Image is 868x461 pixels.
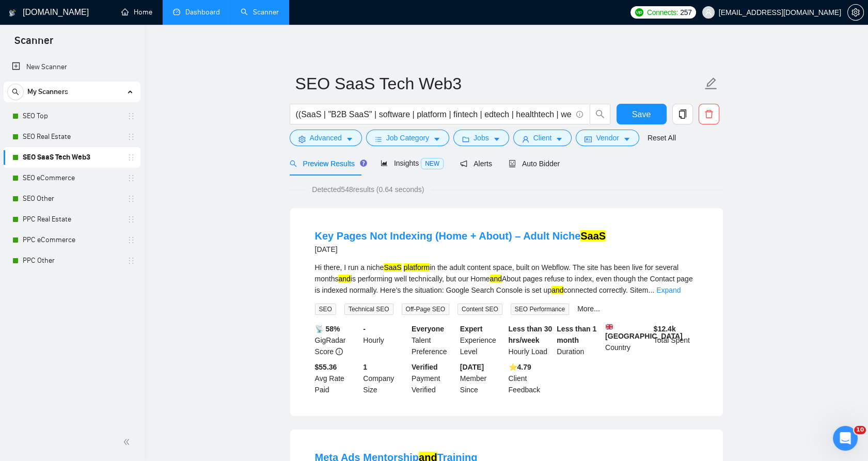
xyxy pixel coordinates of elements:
div: Payment Verified [409,361,458,395]
button: settingAdvancedcaret-down [290,130,362,146]
button: search [590,104,610,124]
button: idcardVendorcaret-down [576,130,639,146]
span: search [590,109,610,119]
span: 257 [680,7,691,18]
a: PPC Other [23,250,121,271]
button: delete [699,104,719,124]
span: edit [704,77,718,90]
span: holder [127,174,135,182]
span: holder [127,153,135,162]
div: Total Spent [652,323,700,357]
div: Hourly Load [507,323,555,357]
img: upwork-logo.png [635,8,643,17]
a: PPC eCommerce [23,230,121,250]
span: caret-down [623,135,630,143]
span: copy [673,109,692,119]
span: search [290,160,297,167]
span: SEO [315,304,336,315]
input: Scanner name... [295,71,702,97]
mark: platform [404,263,430,272]
div: Talent Preference [409,323,458,357]
mark: and [490,275,502,283]
a: New Scanner [12,57,132,77]
span: robot [509,160,516,167]
span: Jobs [474,132,489,144]
div: [DATE] [315,243,606,256]
span: holder [127,236,135,244]
button: copy [672,104,693,124]
span: Insights [381,159,444,167]
span: holder [127,215,135,224]
span: user [705,9,712,16]
b: $ 12.4k [654,325,676,333]
b: Less than 30 hrs/week [509,325,553,344]
b: Verified [412,363,438,371]
a: dashboardDashboard [173,8,220,17]
b: Everyone [412,325,444,333]
a: searchScanner [241,8,279,17]
button: userClientcaret-down [513,130,572,146]
b: $55.36 [315,363,337,371]
mark: and [338,275,350,283]
b: Less than 1 month [557,325,596,344]
div: Hi there, I run a niche in the adult content space, built on Webflow. The site has been live for ... [315,262,698,296]
button: search [7,84,24,100]
a: SEO eCommerce [23,168,121,188]
input: Search Freelance Jobs... [296,108,572,121]
div: Duration [555,323,603,357]
div: Country [603,323,652,357]
span: SEO Performance [511,304,569,315]
button: barsJob Categorycaret-down [366,130,449,146]
div: Company Size [361,361,409,395]
span: search [8,88,23,96]
div: Member Since [458,361,507,395]
span: caret-down [556,135,563,143]
a: setting [847,8,864,17]
b: [DATE] [460,363,484,371]
a: homeHome [121,8,152,17]
span: caret-down [433,135,440,143]
span: Auto Bidder [509,160,560,168]
span: caret-down [346,135,353,143]
span: Preview Results [290,160,364,168]
div: Hourly [361,323,409,357]
span: notification [460,160,467,167]
mark: SaaS [384,263,401,272]
span: holder [127,195,135,203]
b: ⭐️ 4.79 [509,363,531,371]
span: area-chart [381,160,388,167]
span: Connects: [647,7,678,18]
b: [GEOGRAPHIC_DATA] [605,323,683,340]
span: Client [533,132,552,144]
b: Expert [460,325,483,333]
b: - [363,325,366,333]
div: Avg Rate Paid [313,361,361,395]
span: caret-down [493,135,500,143]
span: My Scanners [27,82,68,102]
span: user [522,135,529,143]
a: Expand [656,286,681,294]
span: Scanner [6,33,61,55]
span: Vendor [596,132,619,144]
mark: and [551,286,563,294]
a: SEO Top [23,106,121,126]
a: PPC Real Estate [23,209,121,230]
button: Save [617,104,667,124]
b: 1 [363,363,367,371]
a: SEO Real Estate [23,126,121,147]
div: Experience Level [458,323,507,357]
span: Job Category [386,132,429,144]
span: setting [298,135,306,143]
span: Alerts [460,160,492,168]
span: holder [127,133,135,141]
iframe: Intercom live chat [833,426,858,451]
span: Off-Page SEO [402,304,449,315]
img: logo [9,5,16,21]
button: folderJobscaret-down [453,130,509,146]
li: My Scanners [4,82,140,271]
span: bars [375,135,382,143]
span: 10 [854,426,866,434]
span: Content SEO [457,304,502,315]
div: Client Feedback [507,361,555,395]
div: Tooltip anchor [359,158,368,168]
